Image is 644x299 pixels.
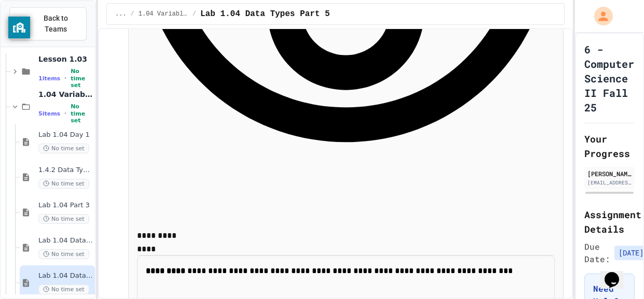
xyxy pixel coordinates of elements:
[600,258,634,289] iframe: chat widget
[38,54,93,64] span: Lesson 1.03
[38,179,89,189] span: No time set
[64,74,66,82] span: •
[34,13,78,35] span: Back to Teams
[38,110,60,117] span: 5 items
[38,144,89,153] span: No time set
[38,131,93,139] span: Lab 1.04 Day 1
[115,10,127,18] span: ...
[38,201,93,210] span: Lab 1.04 Part 3
[9,7,87,40] button: Back to Teams
[38,90,93,99] span: 1.04 Variables and User Input
[71,103,93,124] span: No time set
[584,207,635,236] h2: Assignment Details
[64,109,66,118] span: •
[38,272,93,280] span: Lab 1.04 Data Types Part 5
[587,179,632,187] div: [EMAIL_ADDRESS][DOMAIN_NAME]
[8,17,30,38] button: privacy banner
[583,4,615,28] div: My Account
[200,8,330,20] span: Lab 1.04 Data Types Part 5
[38,284,89,294] span: No time set
[38,166,93,175] span: 1.4.2 Data Types 2
[584,240,610,265] span: Due Date:
[584,42,635,115] h1: 6 - Computer Science II Fall 25
[71,68,93,89] span: No time set
[584,132,635,161] h2: Your Progress
[193,10,196,18] span: /
[587,169,632,178] div: [PERSON_NAME]
[131,10,134,18] span: /
[38,214,89,224] span: No time set
[38,236,93,245] span: Lab 1.04 Data Types Part 4
[38,75,60,82] span: 1 items
[139,10,188,18] span: 1.04 Variables and User Input
[38,249,89,259] span: No time set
